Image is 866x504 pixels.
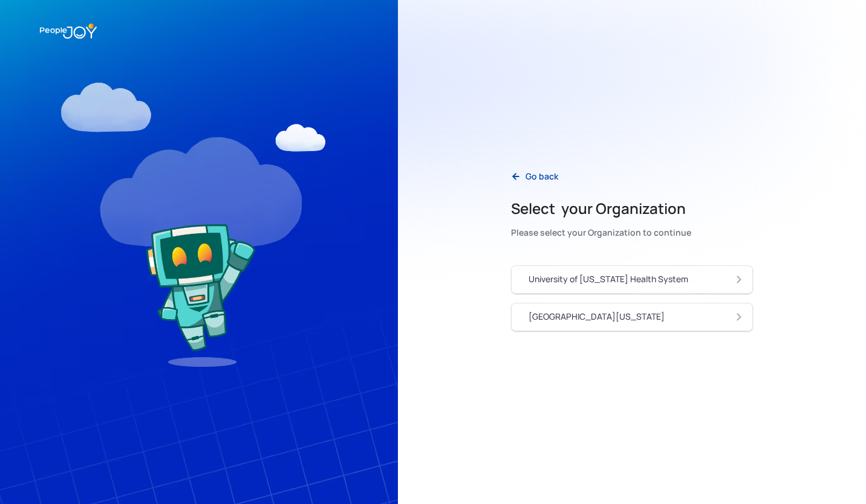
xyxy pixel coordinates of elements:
[511,199,691,218] h2: Select your Organization
[501,164,568,189] a: Go back
[511,303,753,331] a: [GEOGRAPHIC_DATA][US_STATE]
[529,273,688,285] div: University of [US_STATE] Health System
[511,265,753,294] a: University of [US_STATE] Health System
[511,224,691,241] div: Please select your Organization to continue
[529,311,665,323] div: [GEOGRAPHIC_DATA][US_STATE]
[526,170,558,183] div: Go back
